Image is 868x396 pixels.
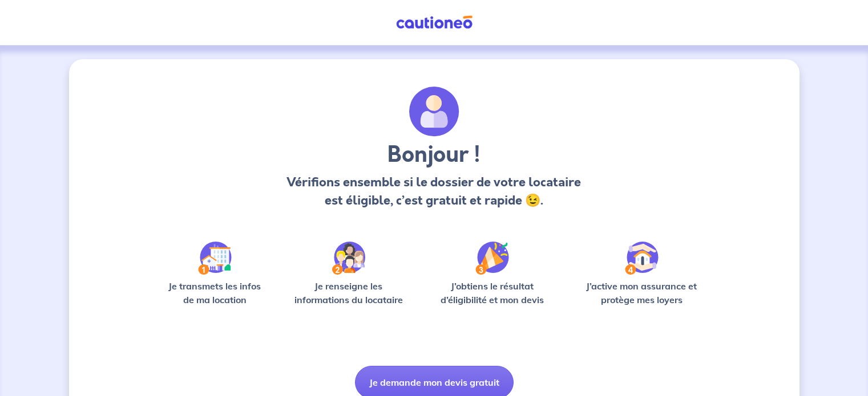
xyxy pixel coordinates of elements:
[575,279,708,307] p: J’active mon assurance et protège mes loyers
[428,279,557,307] p: J’obtiens le résultat d’éligibilité et mon devis
[284,141,584,169] h3: Bonjour !
[284,173,584,210] p: Vérifions ensemble si le dossier de votre locataire est éligible, c’est gratuit et rapide 😉.
[332,242,365,275] img: /static/c0a346edaed446bb123850d2d04ad552/Step-2.svg
[198,242,232,275] img: /static/90a569abe86eec82015bcaae536bd8e6/Step-1.svg
[409,87,459,137] img: archivate
[391,15,477,30] img: Cautioneo
[625,242,659,275] img: /static/bfff1cf634d835d9112899e6a3df1a5d/Step-4.svg
[288,279,410,307] p: Je renseigne les informations du locataire
[475,242,509,275] img: /static/f3e743aab9439237c3e2196e4328bba9/Step-3.svg
[160,279,269,307] p: Je transmets les infos de ma location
